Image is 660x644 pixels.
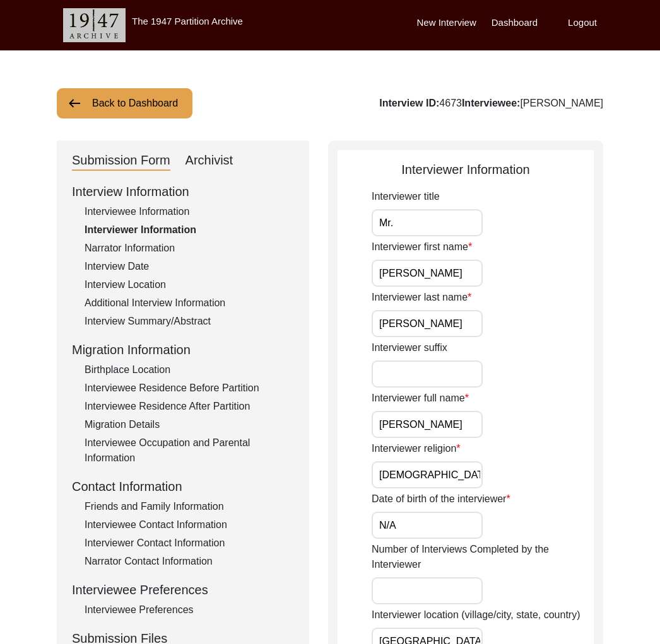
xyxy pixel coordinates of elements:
[85,222,294,238] div: Interviewer Information
[492,16,538,30] label: Dashboard
[85,259,294,274] div: Interview Date
[372,189,440,204] label: Interviewer title
[67,96,82,111] img: arrow-left.png
[72,151,170,171] div: Submission Form
[85,399,294,414] div: Interviewee Residence After Partition
[85,277,294,292] div: Interview Location
[85,536,294,551] div: Interviewer Contact Information
[85,435,294,466] div: Interviewee Occupation and Parental Information
[85,554,294,569] div: Narrator Contact Information
[379,98,439,108] b: Interview ID:
[462,98,520,108] b: Interviewee:
[85,602,294,618] div: Interviewee Preferences
[132,16,243,26] label: The 1947 Partition Archive
[338,160,594,179] div: Interviewer Information
[85,417,294,432] div: Migration Details
[372,290,471,305] label: Interviewer last name
[372,239,472,255] label: Interviewer first name
[85,296,294,311] div: Additional Interview Information
[379,96,603,111] div: 4673 [PERSON_NAME]
[72,340,294,359] div: Migration Information
[85,381,294,396] div: Interviewee Residence Before Partition
[85,517,294,532] div: Interviewee Contact Information
[372,441,461,456] label: Interviewer religion
[85,314,294,329] div: Interview Summary/Abstract
[57,88,192,118] button: Back to Dashboard
[85,362,294,377] div: Birthplace Location
[85,499,294,514] div: Friends and Family Information
[568,16,597,30] label: Logout
[372,391,469,406] label: Interviewer full name
[372,340,447,355] label: Interviewer suffix
[186,151,233,171] div: Archivist
[372,607,580,623] label: Interviewer location (village/city, state, country)
[85,204,294,219] div: Interviewee Information
[372,542,594,572] label: Number of Interviews Completed by the Interviewer
[417,16,476,30] label: New Interview
[72,477,294,496] div: Contact Information
[372,492,510,507] label: Date of birth of the interviewer
[72,182,294,201] div: Interview Information
[85,241,294,256] div: Narrator Information
[72,580,294,599] div: Interviewee Preferences
[63,8,126,42] img: header-logo.png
